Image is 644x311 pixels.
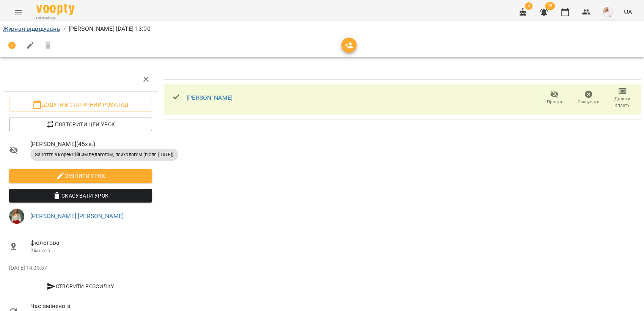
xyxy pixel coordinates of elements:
[3,25,60,32] a: Журнал відвідувань
[610,96,635,108] span: Додати сплату
[525,2,532,10] span: 4
[9,98,152,112] button: Додати в статичний розклад
[187,94,232,101] a: [PERSON_NAME]
[15,120,146,129] span: Повторити цей урок
[69,24,151,33] p: [PERSON_NAME] [DATE] 13:00
[9,169,152,183] button: Змінити урок
[30,238,152,247] span: фіолетова
[9,3,27,21] button: Menu
[9,209,24,224] img: ff19a93f08dca26e4f68b290808d9dc5.jpg
[36,16,74,20] span: For Business
[547,99,562,105] span: Прогул
[621,5,635,19] button: UA
[12,282,149,291] span: Створити розсилку
[578,99,600,105] span: Скасувати
[605,87,639,108] button: Додати сплату
[30,212,124,220] a: [PERSON_NAME] [PERSON_NAME]
[15,171,146,181] span: Змінити урок
[30,151,178,158] span: Заняття з корекційним педагогом, психологом (після [DATE])
[9,189,152,203] button: Скасувати Урок
[572,87,606,108] button: Скасувати
[603,7,613,17] img: eae1df90f94753cb7588c731c894874c.jpg
[545,2,555,10] span: 28
[537,87,572,108] button: Прогул
[36,4,74,15] img: Voopty Logo
[30,247,152,254] p: Кімната
[9,264,152,272] p: [DATE] 14:05:57
[15,100,146,109] span: Додати в статичний розклад
[30,140,152,149] span: [PERSON_NAME] ( 45 хв. )
[15,191,146,200] span: Скасувати Урок
[9,118,152,131] button: Повторити цей урок
[3,24,641,33] nav: breadcrumb
[63,24,66,33] li: /
[624,8,632,16] span: UA
[9,280,152,293] button: Створити розсилку
[30,302,152,311] span: Час змінено з:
